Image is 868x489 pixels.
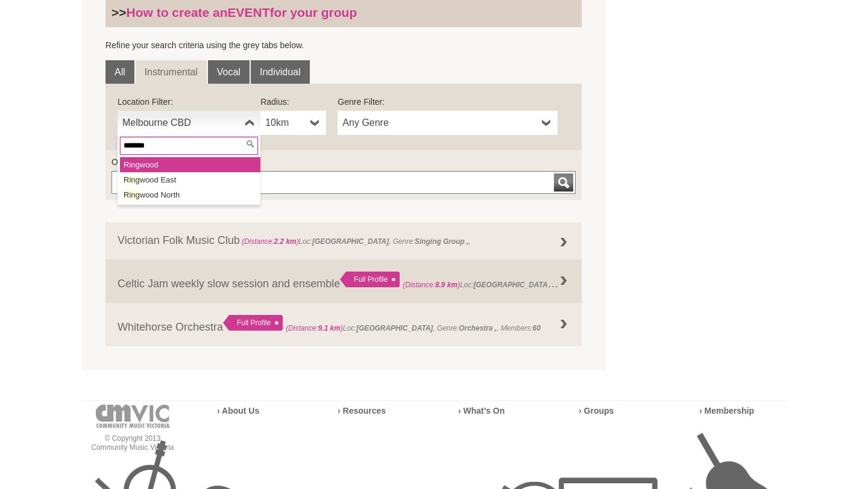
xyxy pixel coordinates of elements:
[251,60,310,84] a: Individual
[124,190,140,199] em: Ring
[118,96,260,108] label: Location Filter:
[122,116,240,130] span: Melbourne CBD
[124,175,140,184] em: Ring
[208,60,250,84] a: Vocal
[403,278,690,290] span: Loc: , Genre: , Members:
[340,272,400,287] div: Full Profile
[473,278,558,290] strong: [GEOGRAPHIC_DATA]
[217,406,259,416] a: › About Us
[228,5,270,19] strong: EVENT
[118,111,260,135] a: Melbourne CBD
[127,5,357,19] a: How to create anEVENTfor your group
[576,281,646,289] strong: Instrumental Group ,
[112,5,576,20] h3: >>
[136,60,207,84] a: Instrumental
[105,303,582,346] a: Whitehorse Orchestra Full Profile (Distance:9.1 km)Loc:[GEOGRAPHIC_DATA], Genre:Orchestra ,, Memb...
[105,222,582,260] a: Victorian Folk Music Club (Distance:2.2 km)Loc:[GEOGRAPHIC_DATA], Genre:Singing Group ,,
[260,96,326,108] label: Radius:
[81,434,184,452] p: © Copyright 2013 Community Music Victoria
[342,116,537,130] span: Any Genre
[223,315,283,331] div: Full Profile
[338,96,558,108] label: Genre Filter:
[312,237,389,246] strong: [GEOGRAPHIC_DATA]
[260,111,326,135] a: 10km
[120,157,260,172] li: wood
[435,281,458,289] strong: 8.9 km
[356,324,433,332] strong: [GEOGRAPHIC_DATA]
[338,406,386,416] a: › Resources
[318,324,341,332] strong: 9.1 km
[403,281,460,289] span: (Distance: )
[242,237,299,246] span: (Distance: )
[699,406,754,416] a: › Membership
[96,405,170,428] img: cmvic-logo-footer.png
[265,116,306,130] span: 10km
[286,324,343,332] span: (Distance: )
[120,172,260,187] li: wood East
[579,406,614,416] a: › Groups
[415,237,468,246] strong: Singing Group ,
[533,324,541,332] strong: 60
[105,60,134,84] a: All
[458,406,505,416] a: › What’s On
[124,160,140,169] em: Ring
[459,324,497,332] strong: Orchestra ,
[274,237,297,246] strong: 2.2 km
[338,111,558,135] a: Any Genre
[120,187,260,202] li: wood North
[105,39,582,51] p: Refine your search criteria using the grey tabs below.
[112,156,576,168] label: Or find a Group by Keywords
[105,260,582,303] a: Celtic Jam weekly slow session and ensemble Full Profile (Distance:8.9 km)Loc:[GEOGRAPHIC_DATA], ...
[240,237,471,246] span: Loc: , Genre: ,
[286,324,541,332] span: Loc: , Genre: , Members:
